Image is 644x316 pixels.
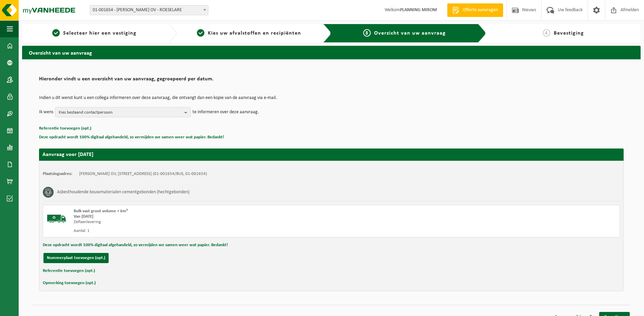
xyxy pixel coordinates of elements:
span: Overzicht van uw aanvraag [374,31,446,36]
span: Kies bestaand contactpersoon [59,107,182,118]
h3: Asbesthoudende bouwmaterialen cementgebonden (hechtgebonden) [57,187,189,198]
p: Ik wens [39,107,53,117]
span: 01-001654 - MIROM ROESELARE OV - ROESELARE [90,5,208,15]
strong: Aanvraag voor [DATE] [42,152,93,157]
a: 2Kies uw afvalstoffen en recipiënten [180,29,318,37]
span: Offerte aanvragen [461,7,500,14]
a: Offerte aanvragen [447,3,503,17]
strong: PLANNING MIROM [400,7,437,13]
span: 4 [543,29,550,37]
button: Deze opdracht wordt 100% digitaal afgehandeld, zo vermijden we samen weer wat papier. Bedankt! [43,241,228,250]
div: Zelfaanlevering [74,219,358,225]
a: 1Selecteer hier een vestiging [25,29,163,37]
span: 01-001654 - MIROM ROESELARE OV - ROESELARE [90,5,208,15]
span: 1 [52,29,60,37]
button: Deze opdracht wordt 100% digitaal afgehandeld, zo vermijden we samen weer wat papier. Bedankt! [39,133,224,142]
td: [PERSON_NAME] OV, [STREET_ADDRESS] (01-001654/BUS, 01-001654) [79,171,207,177]
button: Referentie toevoegen (opt.) [39,124,91,133]
span: 2 [197,29,204,37]
button: Opmerking toevoegen (opt.) [43,279,96,288]
button: Kies bestaand contactpersoon [55,107,191,117]
p: Indien u dit wenst kunt u een collega informeren over deze aanvraag, die ontvangt dan een kopie v... [39,96,624,100]
h2: Hieronder vindt u een overzicht van uw aanvraag, gegroepeerd per datum. [39,76,624,85]
span: Bevestiging [554,31,584,36]
img: BL-SO-LV.png [47,209,67,229]
button: Nummerplaat toevoegen (opt.) [43,253,109,263]
span: Kies uw afvalstoffen en recipiënten [208,31,301,36]
span: Selecteer hier een vestiging [63,31,136,36]
strong: Plaatsingsadres: [43,172,72,176]
h2: Overzicht van uw aanvraag [22,46,641,59]
span: Bulk vast groot volume > 6m³ [74,209,128,213]
span: 3 [363,29,371,37]
strong: Van [DATE] [74,214,93,219]
div: Aantal: 1 [74,228,358,234]
p: te informeren over deze aanvraag. [192,107,259,117]
button: Referentie toevoegen (opt.) [43,266,95,275]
